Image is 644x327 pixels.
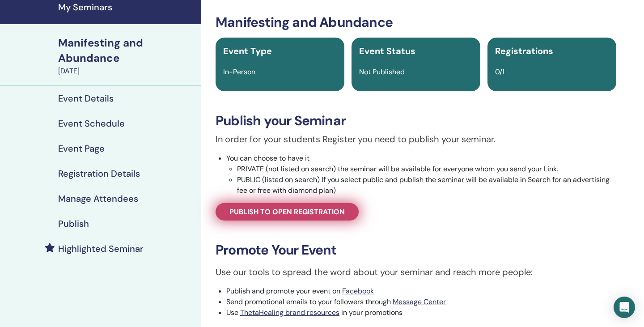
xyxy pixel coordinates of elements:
h4: Manage Attendees [58,193,138,204]
h4: Event Details [58,93,114,104]
h3: Publish your Seminar [216,113,616,129]
li: PRIVATE (not listed on search) the seminar will be available for everyone whom you send your Link. [237,164,616,174]
p: In order for your students Register you need to publish your seminar. [216,132,616,146]
h4: Highlighted Seminar [58,243,144,254]
h4: My Seminars [58,2,196,13]
span: In-Person [223,67,255,76]
h3: Manifesting and Abundance [216,14,616,30]
p: Use our tools to spread the word about your seminar and reach more people: [216,265,616,279]
h4: Registration Details [58,168,140,179]
a: Publish to open registration [216,203,359,221]
div: [DATE] [58,66,196,76]
li: You can choose to have it [226,153,616,196]
a: ThetaHealing brand resources [240,308,339,317]
a: Message Center [393,297,446,306]
a: Manifesting and Abundance[DATE] [53,35,201,76]
a: Facebook [342,286,374,296]
h4: Event Schedule [58,118,125,129]
div: Manifesting and Abundance [58,35,196,66]
h4: Publish [58,218,89,229]
li: Publish and promote your event on [226,286,616,297]
span: 0/1 [495,67,504,76]
span: Not Published [359,67,405,76]
span: Event Type [223,45,272,57]
div: Open Intercom Messenger [614,297,635,318]
span: Publish to open registration [229,207,345,217]
h4: Event Page [58,143,105,154]
span: Event Status [359,45,415,57]
li: Use in your promotions [226,307,616,318]
li: Send promotional emails to your followers through [226,297,616,307]
li: PUBLIC (listed on search) If you select public and publish the seminar will be available in Searc... [237,174,616,196]
span: Registrations [495,45,553,57]
h3: Promote Your Event [216,242,616,258]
